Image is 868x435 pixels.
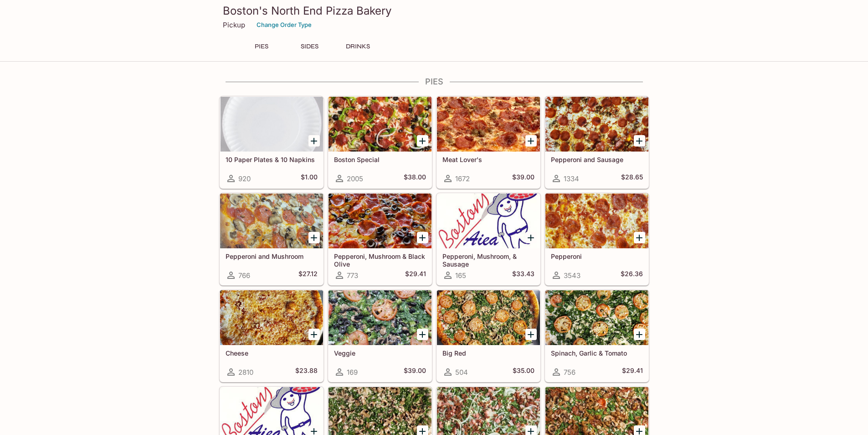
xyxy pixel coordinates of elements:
div: Pepperoni [545,194,648,248]
div: Pepperoni and Sausage [545,97,648,152]
span: 1334 [564,174,579,183]
a: Veggie169$39.00 [328,290,432,382]
span: 920 [238,174,251,183]
button: PIES [241,40,282,53]
span: 169 [347,368,358,377]
h5: Meat Lover's [442,156,534,163]
h5: $33.43 [512,270,534,281]
div: Spinach, Garlic & Tomato [545,290,648,345]
h4: PIES [219,77,649,87]
h5: $38.00 [404,173,426,184]
span: 3543 [564,271,580,280]
a: Pepperoni3543$26.36 [545,193,649,285]
button: Change Order Type [252,18,316,32]
div: Pepperoni and Mushroom [220,194,323,248]
h5: Pepperoni, Mushroom & Black Olive [334,252,426,267]
h5: Pepperoni, Mushroom, & Sausage [442,252,534,267]
span: 1672 [455,174,470,183]
span: 766 [238,271,250,280]
div: Boston Special [329,97,431,152]
a: Cheese2810$23.88 [220,290,324,382]
a: Spinach, Garlic & Tomato756$29.41 [545,290,649,382]
h5: $35.00 [513,367,534,377]
h5: $39.00 [512,173,534,184]
button: Add Spinach, Garlic & Tomato [634,329,645,340]
a: Boston Special2005$38.00 [328,96,432,189]
h5: Pepperoni and Mushroom [226,252,318,260]
div: Veggie [329,290,431,345]
div: Meat Lover's [437,97,540,152]
button: Add Boston Special [417,135,428,147]
div: Pepperoni, Mushroom & Black Olive [329,194,431,248]
button: Add 10 Paper Plates & 10 Napkins [308,135,320,147]
a: Pepperoni, Mushroom & Black Olive773$29.41 [328,193,432,285]
h5: Veggie [334,349,426,357]
span: 2810 [238,368,253,377]
button: Add Veggie [417,329,428,340]
h5: $26.36 [621,270,643,281]
h3: Boston's North End Pizza Bakery [223,4,646,18]
h5: 10 Paper Plates & 10 Napkins [226,156,318,163]
a: Meat Lover's1672$39.00 [437,96,540,189]
div: Pepperoni, Mushroom, & Sausage [437,194,540,248]
a: 10 Paper Plates & 10 Napkins920$1.00 [220,96,324,189]
button: Add Meat Lover's [525,135,537,147]
a: Pepperoni, Mushroom, & Sausage165$33.43 [437,193,540,285]
h5: $1.00 [301,173,318,184]
div: Cheese [220,290,323,345]
h5: $28.65 [621,173,643,184]
a: Pepperoni and Sausage1334$28.65 [545,96,649,189]
span: 756 [564,368,575,377]
span: 504 [455,368,468,377]
button: Add Big Red [525,329,537,340]
button: Add Pepperoni [634,232,645,243]
a: Big Red504$35.00 [437,290,540,382]
span: 165 [455,271,466,280]
h5: $39.00 [404,367,426,377]
span: 2005 [347,174,363,183]
h5: Big Red [442,349,534,357]
button: Add Pepperoni, Mushroom, & Sausage [525,232,537,243]
button: Add Pepperoni and Mushroom [308,232,320,243]
h5: $29.41 [622,367,643,377]
h5: $29.41 [405,270,426,281]
button: Add Pepperoni and Sausage [634,135,645,147]
button: SIDES [289,40,330,53]
button: Add Cheese [308,329,320,340]
h5: Spinach, Garlic & Tomato [551,349,643,357]
h5: $27.12 [298,270,318,281]
div: 10 Paper Plates & 10 Napkins [220,97,323,152]
h5: $23.88 [295,367,318,377]
p: Pickup [223,21,245,29]
button: DRINKS [338,40,379,53]
a: Pepperoni and Mushroom766$27.12 [220,193,324,285]
span: 773 [347,271,358,280]
h5: Boston Special [334,156,426,163]
button: Add Pepperoni, Mushroom & Black Olive [417,232,428,243]
h5: Cheese [226,349,318,357]
div: Big Red [437,290,540,345]
h5: Pepperoni and Sausage [551,156,643,163]
h5: Pepperoni [551,252,643,260]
